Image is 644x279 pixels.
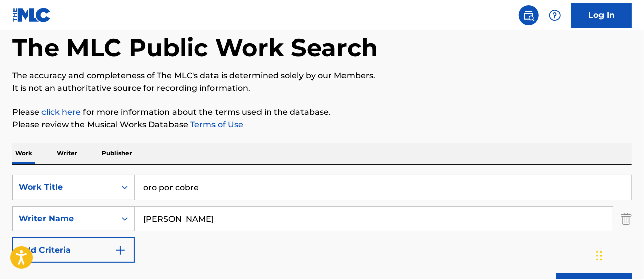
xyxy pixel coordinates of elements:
[12,8,51,22] img: MLC Logo
[523,9,535,21] img: search
[571,3,632,28] a: Log In
[12,82,632,94] p: It is not an authoritative source for recording information.
[114,244,126,256] img: 9d2ae6d4665cec9f34b9.svg
[12,32,378,63] h1: The MLC Public Work Search
[12,70,632,82] p: The accuracy and completeness of The MLC's data is determined solely by our Members.
[593,230,644,279] div: Widget de chat
[41,107,81,117] a: click here
[549,9,561,21] img: help
[12,143,35,164] p: Work
[621,206,632,231] img: Delete Criterion
[12,118,632,131] p: Please review the Musical Works Database
[545,5,565,25] div: Help
[12,106,632,118] p: Please for more information about the terms used in the database.
[12,237,135,263] button: Add Criteria
[19,181,110,193] div: Work Title
[593,230,644,279] iframe: Chat Widget
[54,143,80,164] p: Writer
[519,5,539,25] a: Public Search
[188,119,243,129] a: Terms of Use
[99,143,135,164] p: Publisher
[19,213,110,225] div: Writer Name
[596,241,603,271] div: Arrastrar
